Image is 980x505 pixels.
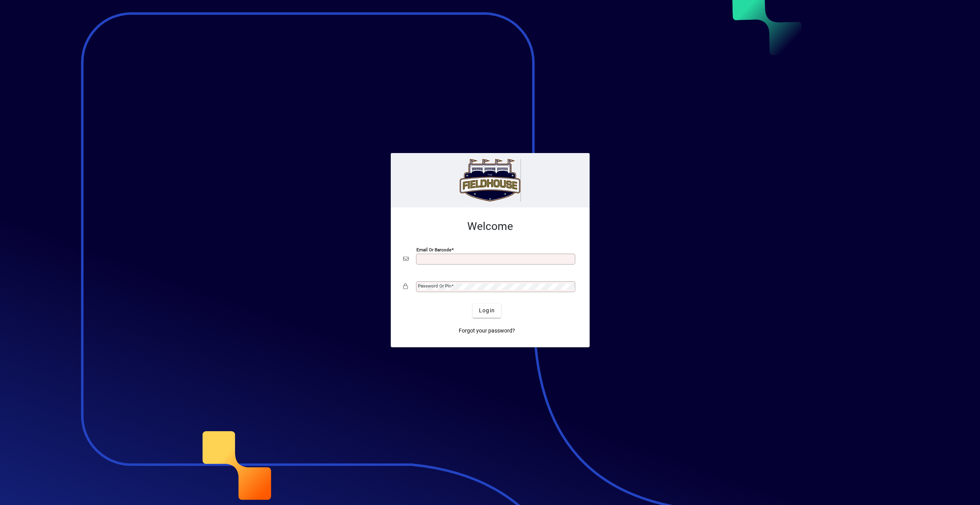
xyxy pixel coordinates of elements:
h2: Welcome [403,220,577,233]
span: Forgot your password? [459,327,515,335]
span: Login [479,306,495,315]
button: Login [473,304,501,318]
mat-label: Email or Barcode [416,247,451,252]
mat-label: Password or Pin [418,283,451,289]
a: Forgot your password? [456,324,518,338]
